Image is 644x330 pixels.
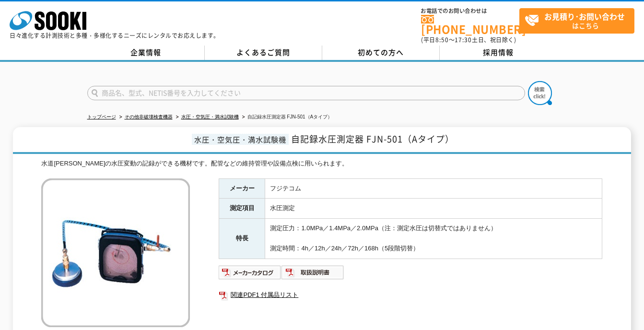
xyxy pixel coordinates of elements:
a: 関連PDF1 付属品リスト [219,289,602,301]
a: 企業情報 [87,46,205,60]
a: お見積り･お問い合わせはこちら [519,8,634,34]
td: 測定圧力：1.0MPa／1.4MPa／2.0MPa（注：測定水圧は切替式ではありません） 測定時間：4h／12h／24h／72h／168h（5段階切替） [265,219,602,259]
p: 日々進化する計測技術と多種・多様化するニーズにレンタルでお応えします。 [10,33,220,38]
span: はこちら [525,9,634,33]
strong: お見積り･お問い合わせ [544,11,625,22]
img: 取扱説明書 [281,265,344,280]
a: 水圧・空気圧・満水試験機 [181,114,239,119]
a: 取扱説明書 [281,271,344,278]
a: 初めての方へ [322,46,440,60]
img: btn_search.png [528,81,552,105]
a: [PHONE_NUMBER] [421,15,519,35]
img: 自記録水圧測定器 FJN-501（Aタイプ） [41,178,190,327]
a: 採用情報 [440,46,557,60]
input: 商品名、型式、NETIS番号を入力してください [87,86,525,100]
span: 水圧・空気圧・満水試験機 [192,134,289,145]
img: メーカーカタログ [219,265,281,280]
span: 8:50 [435,35,449,44]
a: その他非破壊検査機器 [125,114,173,119]
span: 初めての方へ [358,47,404,58]
a: トップページ [87,114,116,119]
a: よくあるご質問 [205,46,322,60]
span: (平日 ～ 土日、祝日除く) [421,35,516,44]
td: フジテコム [265,178,602,199]
a: メーカーカタログ [219,271,281,278]
span: 自記録水圧測定器 FJN-501（Aタイプ） [291,132,454,145]
th: メーカー [219,178,265,199]
th: 特長 [219,219,265,259]
th: 測定項目 [219,199,265,219]
span: 17:30 [455,35,472,44]
td: 水圧測定 [265,199,602,219]
span: お電話でのお問い合わせは [421,8,519,14]
li: 自記録水圧測定器 FJN-501（Aタイプ） [240,112,333,122]
div: 水道[PERSON_NAME]の水圧変動の記録ができる機材です。配管などの維持管理や設備点検に用いられます。 [41,159,602,169]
